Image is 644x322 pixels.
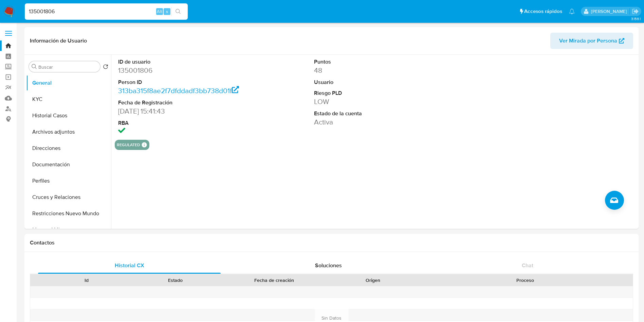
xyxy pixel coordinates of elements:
[118,106,242,116] dd: [DATE] 15:41:43
[559,33,617,49] span: Ver Mirada por Persona
[38,64,97,70] input: Buscar
[591,8,629,15] p: tomas.vaya@mercadolibre.com
[314,89,438,97] dt: Riesgo PLD
[26,205,111,222] button: Restricciones Nuevo Mundo
[522,261,533,269] span: Chat
[171,7,185,16] button: search-icon
[47,277,126,284] div: Id
[632,8,639,15] a: Salir
[118,66,242,75] dd: 135001806
[26,140,111,156] button: Direcciones
[103,64,108,71] button: Volver al orden por defecto
[569,9,575,14] a: Notificaciones
[314,66,438,75] dd: 48
[118,119,242,127] dt: RBA
[30,37,87,44] h1: Información de Usuario
[314,110,438,117] dt: Estado de la cuenta
[25,7,188,16] input: Buscar usuario o caso...
[136,277,215,284] div: Estado
[118,86,239,96] a: 313ba315f8ae2f7dfddadf3bb738d01f
[314,79,438,86] dt: Usuario
[524,8,562,15] span: Accesos rápidos
[115,261,144,269] span: Historial CX
[422,277,628,284] div: Proceso
[333,277,413,284] div: Origen
[550,33,633,49] button: Ver Mirada por Persona
[26,189,111,205] button: Cruces y Relaciones
[157,8,162,15] span: Alt
[30,239,633,246] h1: Contactos
[166,8,168,15] span: s
[314,117,438,127] dd: Activa
[26,107,111,124] button: Historial Casos
[26,124,111,140] button: Archivos adjuntos
[26,222,111,238] button: Marcas AML
[32,64,37,69] button: Buscar
[315,261,342,269] span: Soluciones
[26,173,111,189] button: Perfiles
[118,58,242,66] dt: ID de usuario
[26,91,111,107] button: KYC
[26,156,111,173] button: Documentación
[225,277,324,284] div: Fecha de creación
[314,97,438,106] dd: LOW
[314,58,438,66] dt: Puntos
[118,99,242,106] dt: Fecha de Registración
[118,79,242,86] dt: Person ID
[117,143,140,146] button: regulated
[26,75,111,91] button: General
